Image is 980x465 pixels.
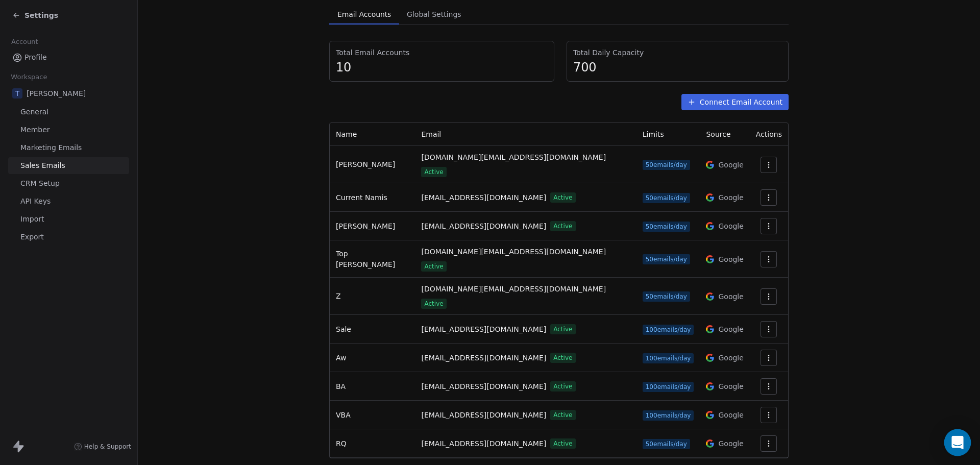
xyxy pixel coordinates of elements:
span: [PERSON_NAME] [336,222,395,230]
a: Marketing Emails [8,139,129,156]
span: [EMAIL_ADDRESS][DOMAIN_NAME] [421,410,546,421]
span: 50 emails/day [643,291,690,302]
span: Google [718,324,743,334]
span: Google [718,353,743,363]
span: Settings [24,10,58,20]
span: Profile [24,52,47,63]
span: Member [20,125,50,135]
span: 700 [573,60,782,75]
span: Google [718,192,743,203]
span: Google [718,160,743,170]
span: Aw [336,354,346,362]
a: Sales Emails [8,157,129,174]
span: [PERSON_NAME] [336,160,395,168]
span: Google [718,381,743,391]
span: [EMAIL_ADDRESS][DOMAIN_NAME] [421,192,546,203]
span: Active [421,261,446,272]
span: API Keys [20,196,51,207]
span: Current Namis [336,193,387,202]
span: [DOMAIN_NAME][EMAIL_ADDRESS][DOMAIN_NAME] [421,152,606,163]
span: 100 emails/day [643,325,694,335]
span: [DOMAIN_NAME][EMAIL_ADDRESS][DOMAIN_NAME] [421,284,606,295]
span: Google [718,221,743,231]
span: Email [421,130,441,138]
span: Sale [336,325,351,333]
span: Active [550,353,575,363]
span: 50 emails/day [643,193,690,203]
span: Active [550,192,575,203]
span: Google [718,410,743,420]
span: Active [550,381,575,391]
span: 100 emails/day [643,410,694,421]
a: Profile [8,49,129,66]
a: API Keys [8,193,129,210]
span: 100 emails/day [643,382,694,392]
span: Name [336,130,357,138]
span: Active [550,324,575,334]
span: Active [550,221,575,231]
span: Active [421,167,446,177]
span: 50 emails/day [643,254,690,264]
span: Active [550,410,575,420]
span: 100 emails/day [643,353,694,363]
span: VBA [336,411,351,419]
span: Z [336,292,341,300]
span: 50 emails/day [643,439,690,449]
span: Source [706,130,730,138]
span: [EMAIL_ADDRESS][DOMAIN_NAME] [421,353,546,363]
a: Member [8,121,129,138]
span: Total Email Accounts [336,47,548,58]
div: Open Intercom Messenger [944,429,971,456]
span: Marketing Emails [20,142,82,153]
span: [PERSON_NAME] [27,88,86,99]
span: Import [20,214,44,225]
span: 10 [336,60,548,75]
span: [DOMAIN_NAME][EMAIL_ADDRESS][DOMAIN_NAME] [421,247,606,257]
span: [EMAIL_ADDRESS][DOMAIN_NAME] [421,221,546,232]
span: Google [718,254,743,264]
span: 50 emails/day [643,160,690,170]
a: Help & Support [74,443,131,451]
span: Global Settings [403,7,465,21]
a: General [8,104,129,120]
span: General [20,107,48,117]
span: BA [336,382,346,390]
span: [EMAIL_ADDRESS][DOMAIN_NAME] [421,381,546,392]
span: Help & Support [84,443,131,451]
span: [EMAIL_ADDRESS][DOMAIN_NAME] [421,324,546,335]
button: Connect Email Account [681,94,789,110]
span: 50 emails/day [643,222,690,232]
span: Limits [643,130,664,138]
span: Google [718,438,743,449]
span: Workspace [7,69,52,85]
span: Email Accounts [333,7,395,21]
span: Account [7,34,42,50]
span: T [12,88,22,99]
span: CRM Setup [20,178,60,189]
span: Google [718,291,743,302]
a: CRM Setup [8,175,129,192]
span: [EMAIL_ADDRESS][DOMAIN_NAME] [421,438,546,449]
a: Export [8,229,129,246]
a: Settings [12,10,58,20]
span: Total Daily Capacity [573,47,782,58]
span: RQ [336,439,347,448]
span: Active [550,438,575,449]
span: Active [421,299,446,309]
span: Actions [756,130,782,138]
span: Top [PERSON_NAME] [336,250,395,268]
span: Sales Emails [20,160,65,171]
span: Export [20,232,44,242]
a: Import [8,211,129,228]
